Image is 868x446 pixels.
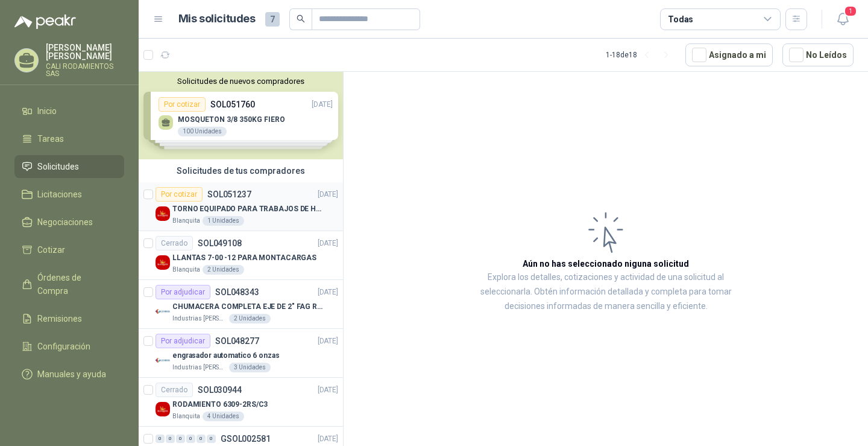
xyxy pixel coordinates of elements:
p: Industrias [PERSON_NAME] S.A [172,314,227,323]
a: Manuales y ayuda [14,363,124,386]
p: [DATE] [318,287,338,298]
div: 0 [207,435,216,443]
div: 0 [166,435,175,443]
div: 0 [176,435,185,443]
p: [DATE] [318,336,338,347]
p: GSOL002581 [221,435,271,443]
p: [DATE] [318,189,338,200]
span: Tareas [37,132,64,145]
div: Por adjudicar [156,285,210,299]
a: Por cotizarSOL051237[DATE] Company LogoTORNO EQUIPADO PARA TRABAJOS DE HASTA 1 METRO DE PRIMER O ... [139,182,343,231]
span: search [297,14,305,23]
p: Industrias [PERSON_NAME] S.A [172,363,227,372]
button: Asignado a mi [685,43,773,66]
div: Solicitudes de nuevos compradoresPor cotizarSOL051760[DATE] MOSQUETON 3/8 350KG FIERO100 Unidades... [139,72,343,159]
p: SOL048343 [215,288,259,296]
span: 1 [844,5,857,17]
div: 1 Unidades [203,216,244,226]
div: 0 [186,435,195,443]
p: CALI RODAMIENTOS SAS [46,63,124,77]
div: 2 Unidades [203,265,244,275]
img: Company Logo [156,402,170,416]
a: Remisiones [14,307,124,330]
div: Cerrado [156,236,193,250]
p: SOL051237 [207,190,251,199]
div: 0 [197,435,206,443]
p: [PERSON_NAME] [PERSON_NAME] [46,43,124,60]
a: Solicitudes [14,155,124,178]
p: SOL049108 [198,239,242,247]
p: Blanquita [172,412,200,421]
a: Por adjudicarSOL048343[DATE] Company LogoCHUMACERA COMPLETA EJE DE 2" FAG REF: UCF211-32Industria... [139,280,343,329]
p: TORNO EQUIPADO PARA TRABAJOS DE HASTA 1 METRO DE PRIMER O SEGUNDA MANO [172,203,322,215]
span: Remisiones [37,312,82,325]
a: Órdenes de Compra [14,266,124,302]
button: Solicitudes de nuevos compradores [143,77,338,86]
div: Solicitudes de tus compradores [139,159,343,182]
a: Configuración [14,335,124,358]
div: 1 - 18 de 18 [606,45,676,65]
a: Licitaciones [14,183,124,206]
img: Logo peakr [14,14,76,29]
div: Todas [668,13,693,26]
span: Cotizar [37,243,65,256]
span: Licitaciones [37,188,82,201]
p: Blanquita [172,265,200,275]
p: RODAMIENTO 6309-2RS/C3 [172,399,268,410]
p: SOL048277 [215,337,259,345]
div: Por adjudicar [156,334,210,348]
p: SOL030944 [198,386,242,394]
div: Cerrado [156,383,193,397]
h1: Mis solicitudes [178,10,256,28]
img: Company Logo [156,353,170,368]
span: Órdenes de Compra [37,271,113,298]
span: Manuales y ayuda [37,368,106,381]
a: Cotizar [14,238,124,261]
button: No Leídos [782,43,854,66]
p: LLANTAS 7-00 -12 PARA MONTACARGAS [172,252,316,264]
span: 7 [265,12,280,27]
button: 1 [832,8,854,30]
span: Solicitudes [37,160,79,173]
a: Negociaciones [14,211,124,234]
a: Inicio [14,100,124,123]
p: engrasador automatico 6 onzas [172,350,280,362]
a: Tareas [14,127,124,150]
img: Company Logo [156,206,170,221]
span: Inicio [37,104,57,118]
p: CHUMACERA COMPLETA EJE DE 2" FAG REF: UCF211-32 [172,301,322,313]
div: Por cotizar [156,187,203,202]
img: Company Logo [156,304,170,319]
p: Blanquita [172,216,200,226]
p: Explora los detalles, cotizaciones y actividad de una solicitud al seleccionarla. Obtén informaci... [464,270,747,314]
div: 2 Unidades [229,314,271,323]
span: Configuración [37,340,90,353]
p: [DATE] [318,384,338,396]
div: 0 [156,435,165,443]
span: Negociaciones [37,215,93,229]
p: [DATE] [318,238,338,249]
p: [DATE] [318,433,338,445]
a: CerradoSOL049108[DATE] Company LogoLLANTAS 7-00 -12 PARA MONTACARGASBlanquita2 Unidades [139,231,343,280]
a: CerradoSOL030944[DATE] Company LogoRODAMIENTO 6309-2RS/C3Blanquita4 Unidades [139,378,343,427]
img: Company Logo [156,255,170,270]
div: 4 Unidades [203,412,244,421]
a: Por adjudicarSOL048277[DATE] Company Logoengrasador automatico 6 onzasIndustrias [PERSON_NAME] S.... [139,329,343,378]
div: 3 Unidades [229,363,271,372]
h3: Aún no has seleccionado niguna solicitud [523,257,689,270]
